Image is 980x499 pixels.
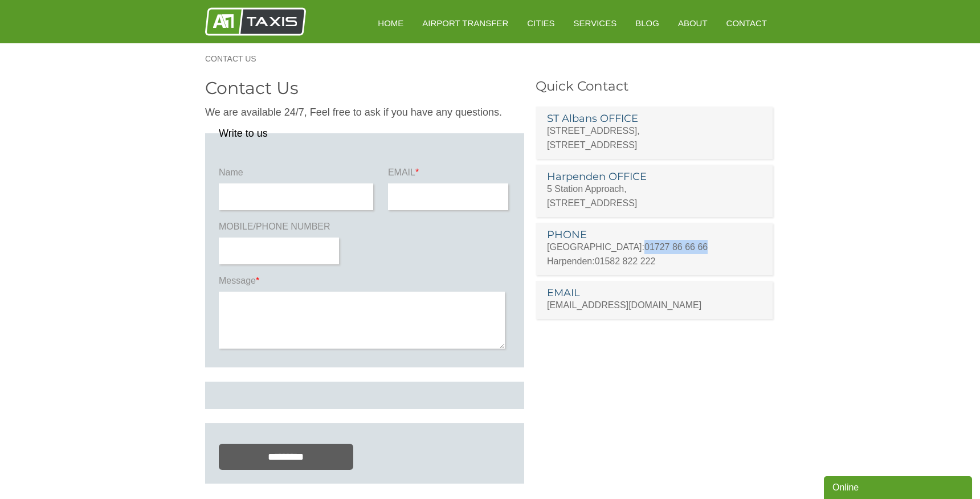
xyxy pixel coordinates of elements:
label: EMAIL [388,166,511,183]
a: Cities [519,9,562,37]
p: [STREET_ADDRESS], [STREET_ADDRESS] [547,124,761,152]
label: Name [219,166,376,183]
a: HOME [370,9,411,37]
p: [GEOGRAPHIC_DATA]: [547,240,761,254]
h2: Contact Us [205,80,524,97]
legend: Write to us [219,128,268,138]
h3: EMAIL [547,288,761,298]
a: About [670,9,716,37]
h3: Harpenden OFFICE [547,171,761,182]
p: 5 Station Approach, [STREET_ADDRESS] [547,182,761,210]
h3: ST Albans OFFICE [547,113,761,124]
p: We are available 24/7, Feel free to ask if you have any questions. [205,105,524,120]
img: A1 Taxis [205,7,306,36]
p: Harpenden: [547,254,761,268]
a: Contact [718,9,775,37]
a: Blog [627,9,667,37]
h3: Quick Contact [536,80,775,93]
iframe: chat widget [824,474,974,499]
label: Message [219,275,511,292]
a: 01727 86 66 66 [644,242,708,252]
h3: PHONE [547,230,761,240]
a: Services [566,9,625,37]
a: Contact Us [205,55,268,63]
a: 01582 822 222 [595,256,656,266]
label: MOBILE/PHONE NUMBER [219,220,341,238]
a: Airport Transfer [414,9,516,37]
a: [EMAIL_ADDRESS][DOMAIN_NAME] [547,300,701,310]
